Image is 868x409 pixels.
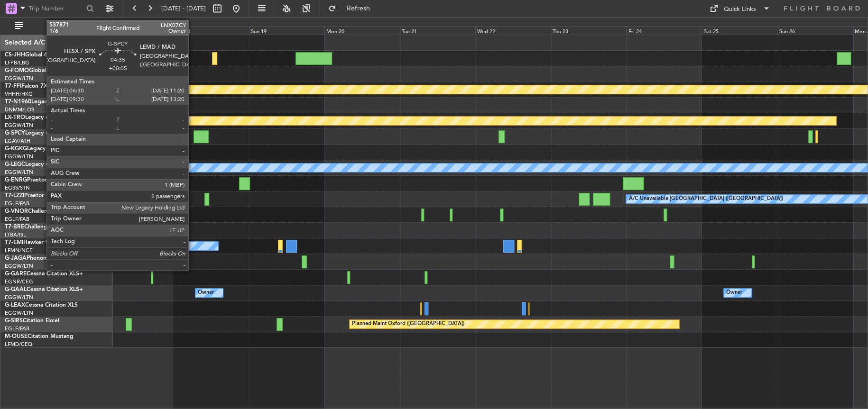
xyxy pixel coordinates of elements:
[5,177,59,183] a: G-ENRGPraetor 600
[5,287,27,292] span: G-GAAL
[5,325,29,332] a: EGLF/FAB
[5,52,25,58] span: CS-JHH
[5,318,23,324] span: G-SIRS
[5,263,33,270] a: EGGW/LTN
[324,1,381,16] button: Refresh
[5,224,65,230] a: T7-BREChallenger 604
[10,18,103,34] button: All Aircraft
[5,162,55,167] a: G-LEGCLegacy 600
[352,317,464,331] div: Planned Maint Oxford ([GEOGRAPHIC_DATA])
[5,334,74,339] a: M-OUSECitation Mustang
[626,26,702,35] div: Fri 24
[5,302,25,308] span: G-LEAX
[5,177,27,183] span: G-ENRG
[724,5,756,14] div: Quick Links
[173,26,249,35] div: Sat 18
[777,26,853,35] div: Sun 26
[161,4,206,13] span: [DATE] - [DATE]
[5,287,83,292] a: G-GAALCessna Citation XLS+
[5,255,60,261] a: G-JAGAPhenom 300
[25,23,100,29] span: All Aircraft
[5,309,33,317] a: EGGW/LTN
[5,341,32,348] a: LFMD/CEQ
[5,91,33,98] a: VHHH/HKG
[5,68,29,73] span: G-FOMO
[5,169,33,176] a: EGGW/LTN
[5,209,28,214] span: G-VNOR
[115,19,131,27] div: [DATE]
[5,184,30,191] a: EGSS/STN
[5,318,59,324] a: G-SIRSCitation Excel
[5,122,33,129] a: EGGW/LTN
[5,106,34,113] a: DNMM/LOS
[5,255,27,261] span: G-JAGA
[5,59,29,66] a: LFPB/LBG
[5,52,57,58] a: CS-JHHGlobal 6000
[5,334,28,339] span: M-OUSE
[475,26,551,35] div: Wed 22
[5,278,33,285] a: EGNR/CEG
[5,200,29,207] a: EGLF/FAB
[338,5,378,12] span: Refresh
[551,26,626,35] div: Thu 23
[5,162,25,167] span: G-LEGC
[98,26,173,35] div: Fri 17
[5,231,26,238] a: LTBA/ISL
[726,286,742,300] div: Owner
[249,26,324,35] div: Sun 19
[198,286,214,300] div: Owner
[5,83,47,89] a: T7-FFIFalcon 7X
[5,240,63,245] a: T7-EMIHawker 900XP
[5,271,83,277] a: G-GARECessna Citation XLS+
[5,216,29,223] a: EGLF/FAB
[5,193,24,199] span: T7-LZZI
[5,115,55,120] a: LX-TROLegacy 650
[5,75,33,82] a: EGGW/LTN
[5,115,25,120] span: LX-TRO
[5,130,25,136] span: G-SPCY
[5,130,55,136] a: G-SPCYLegacy 650
[5,153,33,160] a: EGGW/LTN
[29,1,83,16] input: Trip Number
[5,83,21,89] span: T7-FFI
[5,137,30,145] a: LGAV/ATH
[705,1,775,16] button: Quick Links
[5,99,31,105] span: T7-N1960
[5,146,27,152] span: G-KGKG
[5,99,62,105] a: T7-N1960Legacy 650
[5,224,24,230] span: T7-BRE
[324,26,400,35] div: Mon 20
[5,146,57,152] a: G-KGKGLegacy 600
[5,247,33,254] a: LFMN/NCE
[5,68,61,73] a: G-FOMOGlobal 6000
[628,192,783,206] div: A/C Unavailable [GEOGRAPHIC_DATA] ([GEOGRAPHIC_DATA])
[5,302,78,308] a: G-LEAXCessna Citation XLS
[400,26,475,35] div: Tue 21
[5,193,56,199] a: T7-LZZIPraetor 600
[5,294,33,301] a: EGGW/LTN
[5,271,27,277] span: G-GARE
[5,209,69,214] a: G-VNORChallenger 650
[5,240,23,245] span: T7-EMI
[702,26,777,35] div: Sat 25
